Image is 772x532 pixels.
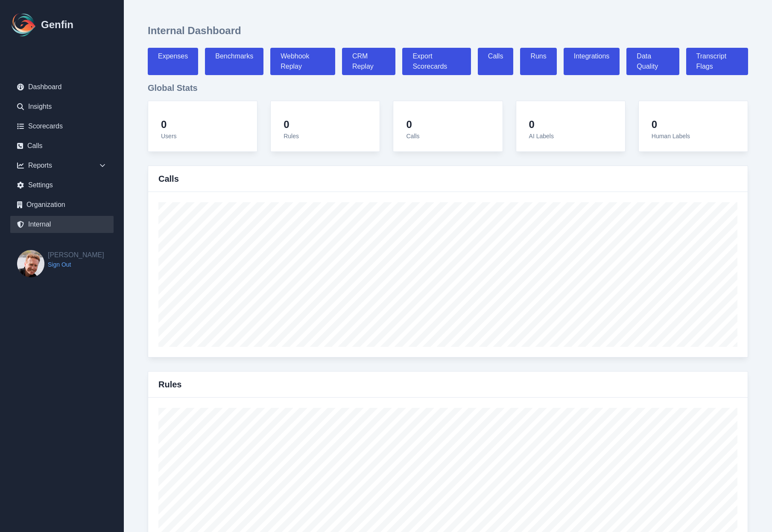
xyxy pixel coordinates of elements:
h3: Rules [158,378,181,390]
a: Internal [10,216,114,233]
span: Users [161,133,177,140]
h1: Internal Dashboard [148,24,241,38]
h3: Global Stats [148,82,748,94]
a: Calls [10,137,114,154]
a: Expenses [148,48,198,75]
a: Benchmarks [205,48,263,75]
img: Brian Dunagan [17,250,44,277]
a: Webhook Replay [270,48,335,75]
a: Runs [520,48,556,75]
span: Human Labels [652,133,690,140]
a: CRM Replay [342,48,395,75]
a: Transcript Flags [686,48,748,75]
a: Data Quality [626,48,679,75]
span: Calls [406,133,419,140]
a: Export Scorecards [402,48,471,75]
a: Calls [478,48,514,75]
span: Rules [284,133,299,140]
h4: 0 [652,118,690,131]
a: Dashboard [10,78,114,96]
h4: 0 [406,118,419,131]
img: Logo [10,11,38,38]
h2: [PERSON_NAME] [48,250,104,260]
div: Reports [10,157,114,174]
a: Insights [10,98,114,115]
h4: 0 [161,118,177,131]
span: AI Labels [529,133,554,140]
a: Settings [10,177,114,194]
h1: Genfin [41,18,73,32]
h4: 0 [529,118,554,131]
h3: Calls [158,173,179,185]
a: Integrations [564,48,620,75]
a: Sign Out [48,260,104,269]
a: Scorecards [10,118,114,135]
h4: 0 [284,118,299,131]
a: Organization [10,196,114,213]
